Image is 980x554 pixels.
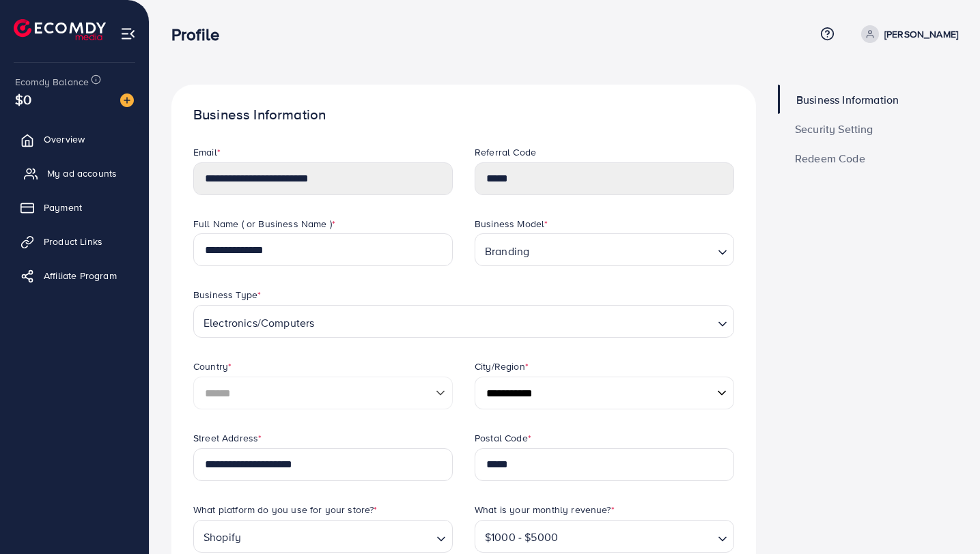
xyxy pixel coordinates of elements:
img: logo [14,19,106,40]
div: Search for option [193,305,734,338]
input: Search for option [533,240,712,261]
span: My ad accounts [47,166,117,180]
label: Business Model [475,217,548,231]
input: Search for option [245,527,431,548]
div: Search for option [475,233,734,266]
span: $0 [15,89,31,109]
span: Branding [482,241,532,261]
h3: Profile [171,25,230,44]
h1: Business Information [193,106,734,123]
a: My ad accounts [10,160,139,187]
input: Search for option [562,527,712,548]
label: Postal Code [475,431,531,445]
label: Full Name ( or Business Name ) [193,217,335,231]
span: Security Setting [795,123,873,134]
p: [PERSON_NAME] [884,26,958,42]
span: $1000 - $5000 [482,527,561,548]
label: Email [193,145,221,159]
img: menu [120,26,136,42]
span: Product Links [44,235,102,248]
span: Redeem Code [795,153,865,164]
div: Search for option [475,520,734,553]
label: What platform do you use for your store? [193,503,378,516]
iframe: Chat [922,493,970,544]
a: Affiliate Program [10,262,139,289]
span: Ecomdy Balance [15,75,89,89]
span: Electronics/Computers [201,312,317,333]
label: Business Type [193,288,261,302]
span: Payment [44,201,82,214]
a: Overview [10,126,139,153]
label: Street Address [193,431,262,445]
label: What is your monthly revenue? [475,503,615,516]
div: Search for option [193,520,453,553]
span: Business Information [796,94,899,105]
a: [PERSON_NAME] [856,25,958,43]
img: image [120,93,134,107]
span: Overview [44,132,85,146]
input: Search for option [318,312,712,333]
label: City/Region [475,360,529,373]
label: Referral Code [475,145,536,159]
label: Country [193,360,232,373]
a: Product Links [10,228,139,255]
a: Payment [10,194,139,221]
span: Shopify [201,527,244,548]
span: Affiliate Program [44,269,117,282]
